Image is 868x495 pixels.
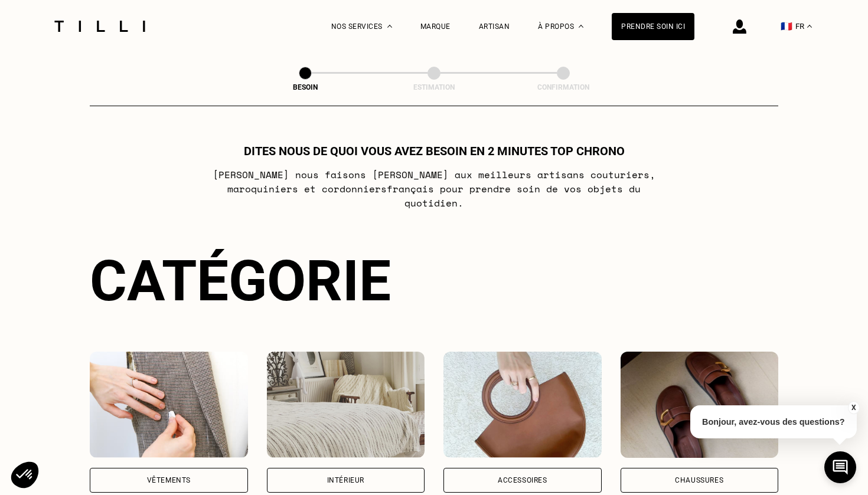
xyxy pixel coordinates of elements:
[733,19,746,34] img: icône connexion
[498,477,547,484] div: Accessoires
[387,25,392,28] img: Menu déroulant
[443,352,602,458] img: Accessoires
[147,477,191,484] div: Vêtements
[690,405,857,438] p: Bonjour, avez-vous des questions?
[579,25,583,28] img: Menu déroulant à propos
[244,144,625,158] h1: Dites nous de quoi vous avez besoin en 2 minutes top chrono
[675,477,723,484] div: Chaussures
[200,168,668,210] p: [PERSON_NAME] nous faisons [PERSON_NAME] aux meilleurs artisans couturiers , maroquiniers et cord...
[612,13,694,40] a: Prendre soin ici
[621,352,779,458] img: Chaussures
[267,352,425,458] img: Intérieur
[781,21,792,32] span: 🇫🇷
[479,22,510,31] a: Artisan
[807,25,812,28] img: menu déroulant
[90,352,248,458] img: Vêtements
[50,21,149,32] img: Logo du service de couturière Tilli
[246,83,364,91] div: Besoin
[375,83,493,91] div: Estimation
[504,83,622,91] div: Confirmation
[847,401,859,414] button: X
[327,477,364,484] div: Intérieur
[420,22,451,31] a: Marque
[90,248,778,314] div: Catégorie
